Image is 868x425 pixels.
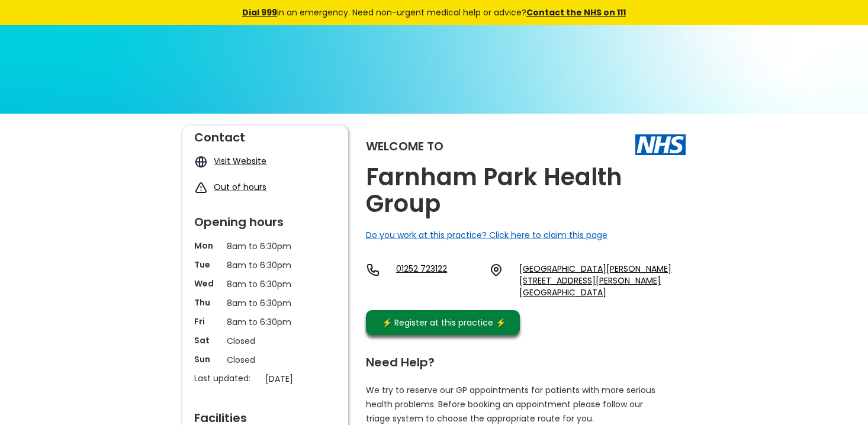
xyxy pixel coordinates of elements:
img: telephone icon [366,263,380,277]
p: Tue [194,259,221,271]
a: Contact the NHS on 111 [526,7,626,18]
p: Thu [194,297,221,308]
p: Last updated: [194,372,259,384]
p: 8am to 6:30pm [227,278,304,291]
a: Out of hours [214,181,266,193]
p: Fri [194,315,221,327]
div: in an emergency. Need non-urgent medical help or advice? [162,6,706,19]
div: Opening hours [194,210,336,228]
img: exclamation icon [194,181,208,195]
div: Contact [194,125,336,143]
p: Wed [194,278,221,289]
div: Welcome to [366,140,443,152]
p: [DATE] [265,372,342,385]
h2: Farnham Park Health Group [366,164,686,217]
p: 8am to 6:30pm [227,315,304,329]
img: globe icon [194,155,208,169]
div: Need Help? [366,350,674,368]
p: 8am to 6:30pm [227,240,304,253]
p: Mon [194,240,221,252]
div: ⚡️ Register at this practice ⚡️ [375,316,512,329]
img: practice location icon [489,263,503,277]
a: Dial 999 [242,7,277,18]
img: The NHS logo [635,134,686,154]
p: Closed [227,353,304,366]
p: 8am to 6:30pm [227,259,304,272]
a: 01252 723122 [396,263,480,298]
a: Do you work at this practice? Click here to claim this page [366,229,607,241]
a: Visit Website [214,155,266,167]
p: Sat [194,334,221,346]
a: ⚡️ Register at this practice ⚡️ [366,310,520,335]
div: Facilities [194,406,336,424]
p: Closed [227,334,304,347]
p: Sun [194,353,221,365]
p: 8am to 6:30pm [227,297,304,310]
a: [GEOGRAPHIC_DATA][PERSON_NAME][STREET_ADDRESS][PERSON_NAME][GEOGRAPHIC_DATA] [519,263,686,298]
